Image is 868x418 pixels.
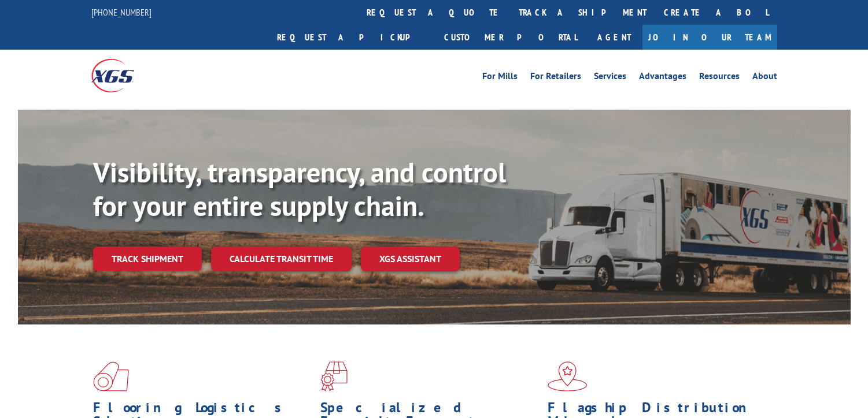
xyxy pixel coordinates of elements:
[594,72,626,84] a: Services
[752,72,777,84] a: About
[642,25,777,50] a: Join Our Team
[211,247,352,271] a: Calculate transit time
[93,247,202,271] a: Track shipment
[268,25,435,50] a: Request a pickup
[93,361,129,391] img: xgs-icon-total-supply-chain-intelligence-red
[548,361,588,391] img: xgs-icon-flagship-distribution-model-red
[530,72,581,84] a: For Retailers
[320,361,348,391] img: xgs-icon-focused-on-flooring-red
[93,154,506,223] b: Visibility, transparency, and control for your entire supply chain.
[699,72,740,84] a: Resources
[586,25,642,50] a: Agent
[482,72,518,84] a: For Mills
[91,6,152,18] a: [PHONE_NUMBER]
[639,72,686,84] a: Advantages
[435,25,586,50] a: Customer Portal
[361,247,460,271] a: XGS ASSISTANT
